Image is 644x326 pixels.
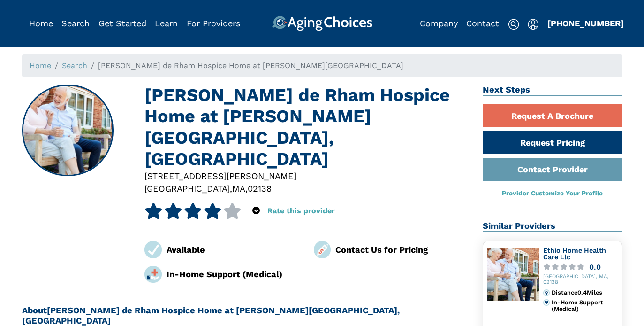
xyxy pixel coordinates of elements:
a: Search [61,18,90,28]
div: Popover trigger [252,203,260,219]
div: Available [167,243,300,256]
span: , [245,184,248,194]
a: For Providers [187,18,240,28]
img: search-icon.svg [508,19,519,30]
div: In-Home Support (Medical) [167,268,300,280]
a: 0.0 [543,264,618,271]
span: , [230,184,232,194]
img: user-icon.svg [528,19,538,30]
div: [STREET_ADDRESS][PERSON_NAME] [144,170,469,182]
img: Elizabeth Evarts de Rham Hospice Home at Chilton Street, Cambridge MA [23,85,113,176]
a: Get Started [98,18,146,28]
a: Ethio Home Health Care Llc [543,247,606,261]
div: Contact Us for Pricing [335,243,469,256]
div: 0.0 [589,264,601,271]
h2: Next Steps [483,85,622,96]
nav: breadcrumb [22,54,622,77]
span: [GEOGRAPHIC_DATA] [144,184,230,194]
img: distance.svg [543,289,550,296]
img: AgingChoices [272,16,372,31]
h1: [PERSON_NAME] de Rham Hospice Home at [PERSON_NAME][GEOGRAPHIC_DATA], [GEOGRAPHIC_DATA] [144,85,469,170]
a: Request Pricing [483,131,622,154]
a: Learn [155,18,178,28]
a: Home [29,18,53,28]
h2: Similar Providers [483,221,622,232]
a: [PHONE_NUMBER] [547,18,624,28]
a: Company [420,18,458,28]
div: 02138 [248,182,272,195]
img: primary.svg [543,299,550,306]
span: MA [232,184,245,194]
a: Provider Customize Your Profile [502,189,603,197]
div: Distance 0.4 Miles [552,289,618,296]
div: Popover trigger [61,16,90,31]
div: In-Home Support (Medical) [552,299,618,313]
a: Contact [466,18,499,28]
span: [PERSON_NAME] de Rham Hospice Home at [PERSON_NAME][GEOGRAPHIC_DATA] [98,61,403,70]
div: [GEOGRAPHIC_DATA], MA, 02138 [543,274,618,286]
a: Rate this provider [267,206,335,215]
div: Popover trigger [528,16,538,31]
a: Home [30,61,51,70]
a: Search [62,61,87,70]
a: Contact Provider [483,158,622,181]
a: Request A Brochure [483,104,622,127]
